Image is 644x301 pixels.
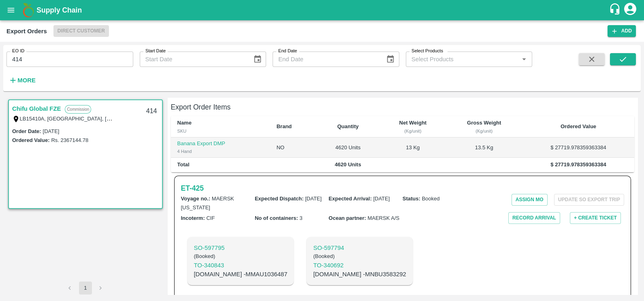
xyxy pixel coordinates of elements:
[386,127,439,135] div: (Kg/unit)
[422,196,439,202] span: Booked
[12,48,24,54] label: EO ID
[177,120,192,126] b: Name
[522,138,634,158] td: $ 27719.978359363384
[12,137,49,143] label: Ordered Value:
[383,52,398,67] button: Choose date
[403,196,420,202] b: Status :
[278,48,297,54] label: End Date
[181,196,211,202] b: Voyage no. :
[36,4,609,16] a: Supply Chain
[181,183,204,194] a: ET-425
[337,123,359,129] b: Quantity
[194,252,288,260] h6: ( Booked )
[177,148,264,155] div: 4 Hand
[316,138,380,158] td: 4620 Units
[328,215,366,221] b: Ocean partner :
[277,123,292,129] b: Brand
[273,52,380,67] input: End Date
[181,196,234,211] span: MAERSK [US_STATE]
[2,1,20,19] button: open drawer
[313,252,406,260] h6: ( Booked )
[608,25,636,37] button: Add
[313,243,406,252] p: SO- 597794
[299,215,302,221] span: 3
[62,282,109,295] nav: pagination navigation
[194,243,288,252] a: SO-597795
[194,243,288,252] p: SO- 597795
[367,215,399,221] span: MAERSK A/S
[12,103,61,114] a: Chifu Global FZE
[145,48,166,54] label: Start Date
[270,138,316,158] td: NO
[305,196,322,202] span: [DATE]
[206,215,215,221] span: CIF
[17,77,36,84] strong: More
[250,52,265,67] button: Choose date
[36,6,82,14] b: Supply Chain
[446,138,522,158] td: 13.5 Kg
[140,52,247,67] input: Start Date
[313,243,406,252] a: SO-597794
[65,105,91,114] p: Commission
[6,52,133,67] input: Enter EO ID
[177,161,190,168] b: Total
[380,138,446,158] td: 13 Kg
[79,282,92,295] button: page 1
[141,102,162,121] div: 414
[255,215,298,221] b: No of containers :
[181,183,204,194] h6: ET- 425
[609,3,623,17] div: customer-support
[6,26,47,37] div: Export Orders
[181,215,205,221] b: Incoterm :
[570,212,621,224] button: + Create Ticket
[408,54,517,64] input: Select Products
[194,270,288,279] p: [DOMAIN_NAME] - MMAU1036487
[550,161,606,168] b: $ 27719.978359363384
[399,120,427,126] b: Net Weight
[561,123,596,129] b: Ordered Value
[313,270,406,279] p: [DOMAIN_NAME] - MNBU3583292
[512,194,548,206] button: Assign MO
[313,261,406,270] p: TO- 340692
[255,196,304,202] b: Expected Dispatch :
[467,120,501,126] b: Gross Weight
[623,2,638,19] div: account of current user
[43,128,60,134] label: [DATE]
[519,54,529,64] button: Open
[412,48,443,54] label: Select Products
[194,261,288,270] p: TO- 340843
[20,2,36,18] img: logo
[452,127,516,135] div: (Kg/unit)
[177,127,264,135] div: SKU
[177,140,264,148] p: Banana Export DMP
[6,73,38,87] button: More
[171,101,635,113] h6: Export Order Items
[313,261,406,270] a: TO-340692
[51,137,88,143] label: Rs. 2367144.78
[335,161,361,168] b: 4620 Units
[328,196,371,202] b: Expected Arrival :
[20,115,275,122] label: LB15410A, [GEOGRAPHIC_DATA], [GEOGRAPHIC_DATA], [GEOGRAPHIC_DATA], [GEOGRAPHIC_DATA]
[373,196,390,202] span: [DATE]
[508,212,560,224] button: Record Arrival
[12,128,41,134] label: Order Date :
[194,261,288,270] a: TO-340843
